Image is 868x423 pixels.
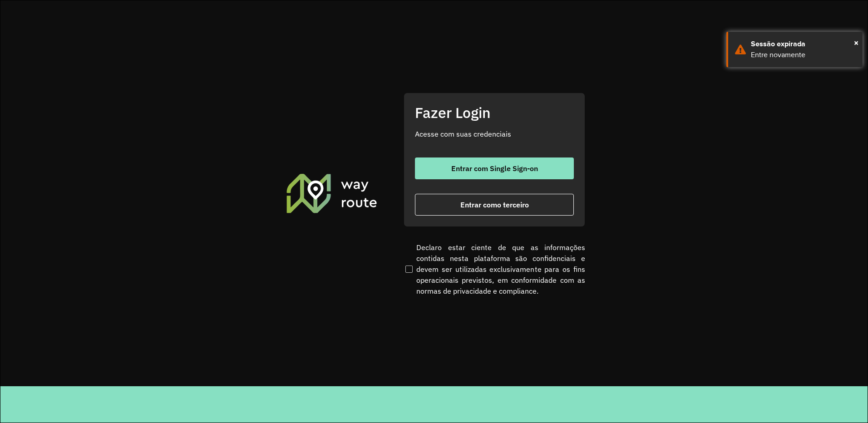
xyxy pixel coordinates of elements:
[415,157,574,179] button: button
[285,172,379,214] img: Roteirizador AmbevTech
[854,36,858,49] span: ×
[451,165,538,172] span: Entrar com Single Sign-on
[460,201,529,208] span: Entrar como terceiro
[415,128,574,139] p: Acesse com suas credenciais
[404,242,585,296] label: Declaro estar ciente de que as informações contidas nesta plataforma são confidenciais e devem se...
[751,49,856,60] div: Entre novamente
[415,104,574,121] h2: Fazer Login
[415,194,574,216] button: button
[854,36,858,49] button: Close
[751,39,856,49] div: Sessão expirada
